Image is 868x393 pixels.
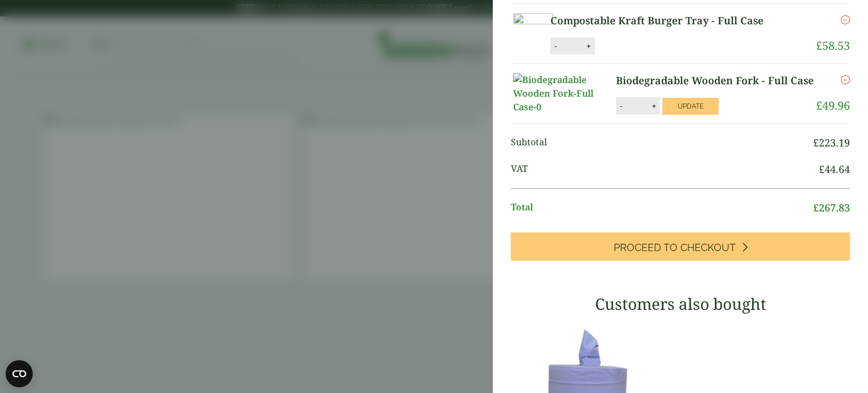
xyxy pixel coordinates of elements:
button: Update [662,98,719,115]
a: Remove this item [841,13,850,27]
span: £ [819,162,824,176]
span: Subtotal [511,135,813,150]
a: Proceed to Checkout [511,232,850,261]
span: Proceed to Checkout [614,241,736,254]
button: Open CMP widget [6,360,33,387]
span: £ [816,38,822,53]
img: Biodegradable Wooden Fork-Full Case-0 [513,73,615,114]
button: + [583,41,594,51]
a: Compostable Kraft Burger Tray - Full Case [550,13,789,28]
span: £ [816,98,822,113]
a: Biodegradable Wooden Fork - Full Case [616,73,815,88]
bdi: 223.19 [813,136,850,149]
bdi: 44.64 [819,162,850,176]
button: - [551,41,560,51]
bdi: 58.53 [816,38,850,53]
span: VAT [511,162,819,177]
button: + [648,101,659,111]
a: Remove this item [841,73,850,87]
h3: Customers also bought [511,295,850,314]
bdi: 267.83 [813,201,850,214]
button: - [617,101,626,111]
bdi: 49.96 [816,98,850,113]
span: £ [813,201,819,214]
span: Total [511,200,813,215]
span: £ [813,136,819,149]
